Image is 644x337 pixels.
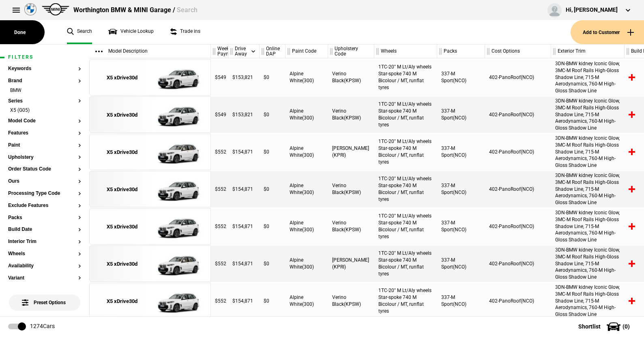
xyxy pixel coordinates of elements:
[8,55,81,60] h1: Filters
[551,45,624,58] div: Exterior Trim
[228,283,260,319] div: $154,871
[260,171,286,207] div: $0
[211,59,228,96] div: $549
[89,45,210,58] div: Model Description
[260,134,286,170] div: $0
[485,245,551,282] div: 402-PanoRoof(NCO)
[374,171,437,207] div: 1TC-20" M Lt/Aly wheels Star-spoke 740 M Bicolour / MT, runflat tyres
[8,227,81,239] section: Build Date
[437,171,485,207] div: 337-M Sport(NCO)
[94,60,150,96] a: X5 xDrive30d
[566,6,618,14] div: Hi, [PERSON_NAME]
[211,208,228,245] div: $552
[551,96,625,133] div: 3DN-BMW kidney Iconic Glow, 3MC-M Roof Rails High-Gloss Shadow Line, 715-M Aerodynamics, 760-M Hi...
[485,59,551,96] div: 402-PanoRoof(NCO)
[260,45,285,58] div: Online DAP
[374,245,437,282] div: 1TC-20" M Lt/Aly wheels Star-spoke 740 M Bicolour / MT, runflat tyres
[94,283,150,320] a: X5 xDrive30d
[228,171,260,207] div: $154,871
[8,130,81,136] button: Features
[150,209,206,245] img: cosySec
[67,20,92,44] a: Search
[8,239,81,251] section: Interior Trim
[8,227,81,232] button: Build Date
[8,78,81,84] button: Brand
[8,179,81,191] section: Ours
[108,20,154,44] a: Vehicle Lookup
[8,98,81,119] section: SeriesX5 (G05)
[8,98,81,104] button: Series
[260,59,286,96] div: $0
[571,20,644,44] button: Add to Customer
[228,59,260,96] div: $153,821
[485,283,551,319] div: 402-PanoRoof(NCO)
[8,215,81,221] button: Packs
[94,209,150,245] a: X5 xDrive30d
[8,215,81,227] section: Packs
[177,6,197,14] span: Search
[24,3,36,15] img: bmw.png
[8,166,81,179] section: Order Status Code
[8,87,81,95] li: BMW
[94,171,150,208] a: X5 xDrive30d
[286,59,328,96] div: Alpine White(300)
[211,45,228,58] div: Weekly Payment
[286,134,328,170] div: Alpine White(300)
[8,191,81,203] section: Processing Type Code
[437,208,485,245] div: 337-M Sport(NCO)
[8,239,81,245] button: Interior Trim
[8,263,81,269] button: Availability
[485,45,551,58] div: Cost Options
[328,171,374,207] div: Verino Black(KPSW)
[551,208,625,245] div: 3DN-BMW kidney Iconic Glow, 3MC-M Roof Rails High-Gloss Shadow Line, 715-M Aerodynamics, 760-M Hi...
[228,245,260,282] div: $154,871
[437,283,485,319] div: 337-M Sport(NCO)
[8,251,81,263] section: Wheels
[328,134,374,170] div: [PERSON_NAME](KPRI)
[8,155,81,160] button: Upholstery
[260,208,286,245] div: $0
[551,59,625,96] div: 3DN-BMW kidney Iconic Glow, 3MC-M Roof Rails High-Gloss Shadow Line, 715-M Aerodynamics, 760-M Hi...
[8,263,81,275] section: Availability
[94,246,150,282] a: X5 xDrive30d
[260,245,286,282] div: $0
[437,45,485,58] div: Packs
[485,208,551,245] div: 402-PanoRoof(NCO)
[566,316,644,337] button: Shortlist(0)
[328,96,374,133] div: Verino Black(KPSW)
[8,107,81,115] li: X5 (G05)
[8,275,81,288] section: Variant
[374,208,437,245] div: 1TC-20" M Lt/Aly wheels Star-spoke 740 M Bicolour / MT, runflat tyres
[42,3,69,15] img: mini.png
[107,260,137,268] div: X5 xDrive30d
[107,74,137,81] div: X5 xDrive30d
[437,134,485,170] div: 337-M Sport(NCO)
[328,45,374,58] div: Upholstery Code
[374,59,437,96] div: 1TC-20" M Lt/Aly wheels Star-spoke 740 M Bicolour / MT, runflat tyres
[485,134,551,170] div: 402-PanoRoof(NCO)
[328,59,374,96] div: Verino Black(KPSW)
[623,324,630,329] span: ( 0 )
[286,96,328,133] div: Alpine White(300)
[437,59,485,96] div: 337-M Sport(NCO)
[211,96,228,133] div: $549
[228,134,260,170] div: $154,871
[437,96,485,133] div: 337-M Sport(NCO)
[551,283,625,319] div: 3DN-BMW kidney Iconic Glow, 3MC-M Roof Rails High-Gloss Shadow Line, 715-M Aerodynamics, 760-M Hi...
[8,251,81,257] button: Wheels
[578,324,601,329] span: Shortlist
[374,45,437,58] div: Wheels
[150,283,206,320] img: cosySec
[374,134,437,170] div: 1TC-20" M Lt/Aly wheels Star-spoke 740 M Bicolour / MT, runflat tyres
[485,96,551,133] div: 402-PanoRoof(NCO)
[8,203,81,209] button: Exclude Features
[551,245,625,282] div: 3DN-BMW kidney Iconic Glow, 3MC-M Roof Rails High-Gloss Shadow Line, 715-M Aerodynamics, 760-M Hi...
[328,208,374,245] div: Verino Black(KPSW)
[328,283,374,319] div: Verino Black(KPSW)
[228,208,260,245] div: $154,871
[8,130,81,143] section: Features
[8,203,81,215] section: Exclude Features
[437,245,485,282] div: 337-M Sport(NCO)
[211,134,228,170] div: $552
[260,96,286,133] div: $0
